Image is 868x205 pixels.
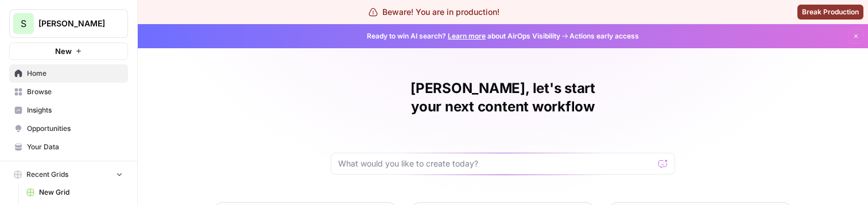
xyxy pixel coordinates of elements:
[338,158,654,169] input: What would you like to create today?
[369,6,499,18] div: Beware! You are in production!
[39,187,123,198] span: New Grid
[27,105,123,115] span: Insights
[569,31,639,41] span: Actions early access
[9,138,128,156] a: Your Data
[21,183,128,202] a: New Grid
[27,87,123,97] span: Browse
[9,64,128,83] a: Home
[21,17,26,30] span: S
[367,31,560,41] span: Ready to win AI search? about AirOps Visibility
[27,68,123,79] span: Home
[55,45,72,57] span: New
[9,83,128,101] a: Browse
[9,9,128,38] button: Workspace: Santiago
[9,119,128,138] a: Opportunities
[9,166,128,183] button: Recent Grids
[331,79,675,116] h1: [PERSON_NAME], let's start your next content workflow
[448,32,486,40] a: Learn more
[797,5,863,20] button: Break Production
[9,42,128,60] button: New
[27,142,123,152] span: Your Data
[27,123,123,134] span: Opportunities
[26,169,68,180] span: Recent Grids
[9,101,128,119] a: Insights
[802,7,859,17] span: Break Production
[38,18,108,29] span: [PERSON_NAME]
